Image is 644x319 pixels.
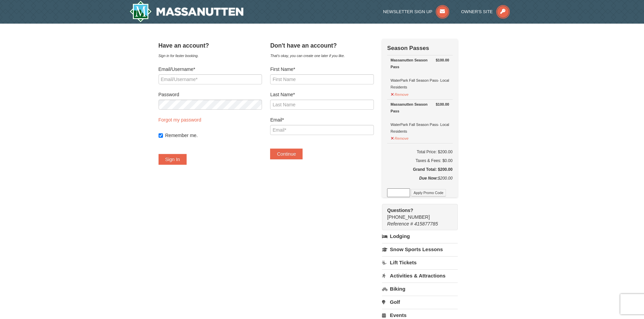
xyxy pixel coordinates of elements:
div: $200.00 [387,175,452,188]
img: Massanutten Resort Logo [129,1,244,22]
a: Activities & Attractions [382,269,457,282]
div: Massanutten Season Pass [390,57,449,70]
button: Continue [270,149,303,159]
a: Owner's Site [461,9,510,14]
input: Email/Username* [159,74,262,84]
label: Email/Username* [159,66,262,73]
h5: Grand Total: $200.00 [387,166,452,173]
button: Remove [390,89,409,98]
input: Email* [270,125,374,135]
span: Owner's Site [461,9,493,14]
strong: Season Passes [387,45,429,51]
a: Biking [382,283,457,295]
a: Lift Tickets [382,256,457,269]
a: Massanutten Resort [129,1,244,22]
div: Taxes & Fees: $0.00 [387,157,452,164]
a: Newsletter Sign Up [383,9,449,14]
div: Sign in for faster booking. [159,52,262,59]
label: Remember me. [165,132,262,139]
strong: $100.00 [436,101,449,108]
span: 415877785 [414,221,438,227]
span: Reference # [387,221,413,227]
strong: Due Now: [419,176,438,181]
a: Golf [382,296,457,308]
label: Email* [270,116,374,123]
div: Massanutten Season Pass [390,101,449,114]
span: [PHONE_NUMBER] [387,207,445,220]
span: Newsletter Sign Up [383,9,432,14]
h4: Have an account? [159,42,262,49]
label: Last Name* [270,91,374,98]
button: Sign In [159,154,187,165]
strong: Questions? [387,208,413,213]
input: First Name [270,74,374,84]
button: Apply Promo Code [411,189,446,196]
label: Password [159,91,262,98]
strong: $100.00 [436,57,449,63]
h4: Don't have an account? [270,42,374,49]
a: Forgot my password [159,117,201,123]
input: Last Name [270,100,374,110]
button: Remove [390,133,409,142]
a: Lodging [382,230,457,242]
h6: Total Price: $200.00 [387,149,452,155]
a: Snow Sports Lessons [382,243,457,256]
div: WaterPark Fall Season Pass- Local Residents [390,57,449,90]
div: That's okay, you can create one later if you like. [270,52,374,59]
label: First Name* [270,66,374,73]
div: WaterPark Fall Season Pass- Local Residents [390,101,449,135]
